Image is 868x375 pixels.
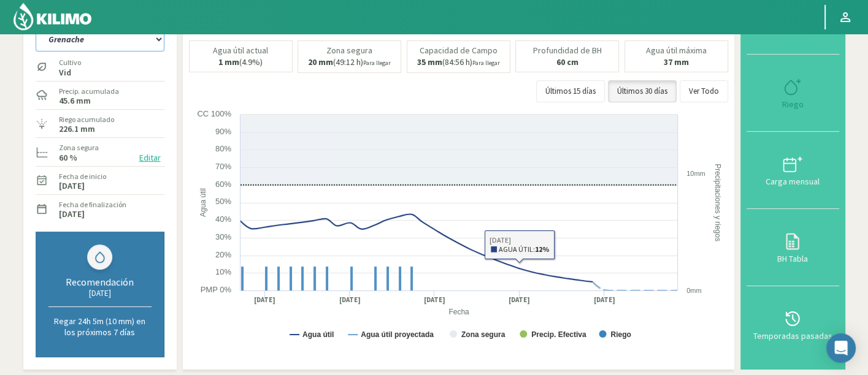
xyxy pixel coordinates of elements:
div: Riego [750,100,835,108]
button: Editar [136,151,164,165]
text: 50% [215,197,231,206]
text: Agua útil [302,330,334,339]
label: Fecha de inicio [59,171,106,182]
text: Riego [610,330,631,339]
text: 60% [215,180,231,189]
p: (4.9%) [218,58,263,67]
text: Agua útil proyectada [361,330,434,339]
img: Kilimo [12,2,93,31]
text: [DATE] [593,295,615,305]
label: Riego acumulado [59,114,114,125]
button: Ver Todo [680,80,728,102]
p: Capacidad de Campo [420,46,497,55]
button: Últimos 15 días [536,80,605,102]
p: Zona segura [326,46,372,55]
label: 226.1 mm [59,125,95,133]
label: Cultivo [59,57,81,68]
label: 45.6 mm [59,97,91,105]
text: Precipitaciones y riegos [713,164,722,241]
button: Últimos 30 días [608,80,677,102]
text: [DATE] [254,295,275,305]
text: 90% [215,127,231,136]
label: [DATE] [59,182,85,190]
text: Agua útil [198,188,207,217]
text: 0mm [686,287,701,294]
b: 37 mm [664,56,689,67]
p: (84:56 h) [417,58,500,67]
text: 10% [215,267,231,276]
div: BH Tabla [750,254,835,263]
text: 20% [215,250,231,259]
text: CC 100% [197,109,231,118]
label: Vid [59,69,81,77]
p: Agua útil actual [213,46,268,55]
text: PMP 0% [200,285,231,294]
div: Open Intercom Messenger [826,333,856,363]
label: Precip. acumulada [59,86,119,97]
b: 20 mm [308,56,333,67]
label: 60 % [59,154,77,162]
p: Agua útil máxima [646,46,707,55]
text: Zona segura [461,330,505,339]
small: Para llegar [472,59,500,67]
text: 10mm [686,170,705,177]
div: Recomendación [48,276,152,288]
label: Fecha de finalización [59,199,126,210]
div: [DATE] [48,288,152,298]
p: Regar 24h 5m (10 mm) en los próximos 7 días [48,316,152,338]
label: [DATE] [59,210,85,218]
text: Fecha [448,308,469,316]
button: Riego [747,55,839,132]
small: Para llegar [363,59,391,67]
button: Carga mensual [747,132,839,209]
label: Zona segura [59,142,99,153]
b: 1 mm [218,56,239,67]
text: [DATE] [339,295,360,305]
b: 60 cm [556,56,578,67]
button: BH Tabla [747,209,839,286]
div: Temporadas pasadas [750,331,835,340]
text: 70% [215,162,231,171]
text: 30% [215,232,231,241]
text: 40% [215,214,231,224]
b: 35 mm [417,56,442,67]
text: Precip. Efectiva [531,330,586,339]
p: (49:12 h) [308,58,391,67]
div: Carga mensual [750,177,835,186]
p: Profundidad de BH [533,46,602,55]
button: Temporadas pasadas [747,286,839,363]
text: [DATE] [509,295,530,305]
text: 80% [215,144,231,153]
text: [DATE] [423,295,445,305]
